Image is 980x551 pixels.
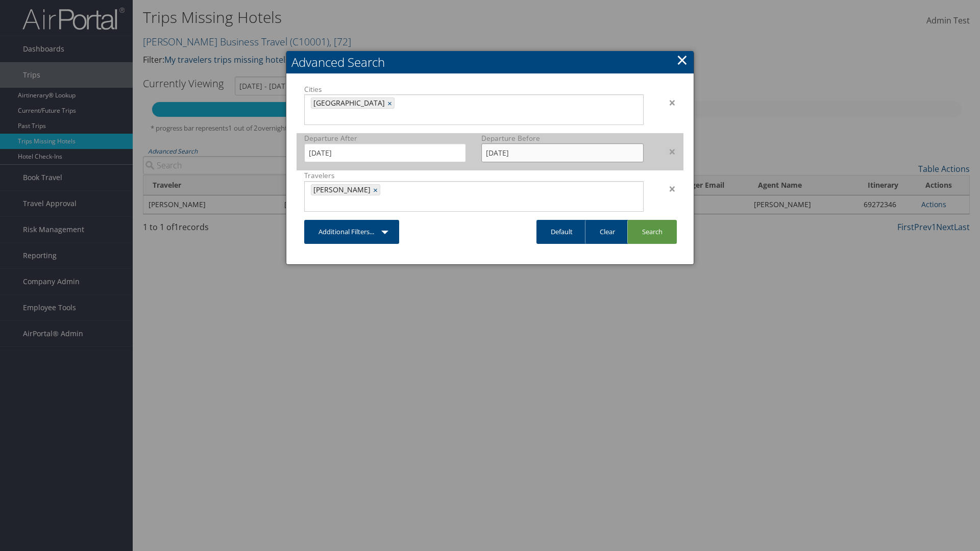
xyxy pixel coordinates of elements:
[304,84,644,94] label: Cities
[651,145,683,158] div: ×
[286,51,694,73] h2: Advanced Search
[585,220,629,244] a: Clear
[304,220,399,244] a: Additional Filters...
[311,185,371,195] span: [PERSON_NAME]
[304,170,644,181] label: Travelers
[311,98,385,108] span: [GEOGRAPHIC_DATA]
[676,49,688,70] a: Close
[373,185,380,195] a: ×
[387,98,394,108] a: ×
[304,133,466,143] label: Departure After
[536,220,587,244] a: Default
[651,96,683,109] div: ×
[481,133,643,143] label: Departure Before
[651,183,683,195] div: ×
[627,220,677,244] a: Search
